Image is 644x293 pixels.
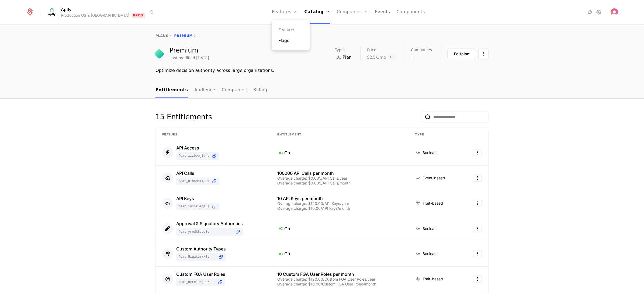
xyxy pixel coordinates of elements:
button: Select action [473,250,482,257]
div: $2.5K /mo [367,54,386,60]
a: Audience [194,82,215,98]
span: Price [367,48,376,52]
div: 10 API Keys per month [277,196,402,201]
span: feat_B7a5Mnt4kWf [178,179,209,183]
a: Billing [253,82,267,98]
div: Optimize decision authority across large organizations. [155,67,489,74]
button: Select environment [47,6,155,18]
div: 10 Custom FGA User Roles per month [277,272,402,276]
div: 1 [411,54,432,60]
span: Plan [342,54,352,61]
th: Entitlement [271,129,408,140]
button: Select action [473,175,482,182]
span: feat_inJsK5eqA3j [178,204,209,209]
div: API Calls [176,171,219,175]
div: Custom FGA User Roles [176,272,225,276]
img: Aptly [45,6,58,19]
div: On [277,225,402,232]
div: Overage charge: $10.00/Custom FGA User Roles/month [277,282,402,286]
div: Approval & Signatory Authorities [176,221,243,226]
div: Overage charge: $120.00/API Keys/year [277,202,402,205]
span: Event-based [423,175,445,181]
span: Type [335,48,344,52]
span: Trait-based [423,201,443,206]
div: On [277,149,402,156]
span: Companies [411,48,432,52]
div: Custom Authority Types [176,247,226,251]
button: Select action [473,200,482,207]
div: 15 Entitlements [155,111,212,122]
div: Production US & [GEOGRAPHIC_DATA] [61,13,129,18]
a: Companies [222,82,247,98]
ul: Choose Sub Page [155,82,267,98]
button: Editplan [447,48,476,59]
button: Select action [473,275,482,282]
div: Overage charge: $0.005/API Calls/year [277,176,402,180]
span: Boolean [423,150,437,155]
button: Open user button [611,8,618,16]
span: feat_UmrCJ9cJdq5 [178,280,215,284]
nav: Main [155,82,489,98]
a: Settings [595,9,602,15]
button: Select action [473,225,482,232]
span: + 1 [387,54,396,60]
div: On [277,250,402,257]
div: Last modified [DATE] [169,55,209,61]
span: feat_YREDK8cBo8E [178,230,233,234]
div: Overage charge: $0.005/API Calls/month [277,181,402,185]
span: Boolean [423,226,437,231]
a: Features [278,26,303,33]
th: Type [408,129,462,140]
a: Entitlements [155,82,188,98]
button: Select action [478,48,489,59]
div: Overage charge: $10.00/API Keys/month [277,207,402,210]
div: API Access [176,146,219,150]
img: 's logo [611,8,618,16]
span: Trait-based [423,276,443,282]
a: Flags [278,37,303,44]
button: Select action [473,149,482,156]
span: Boolean [423,251,437,256]
span: feat_5XgAKURXw3v [178,255,216,259]
div: Premium [169,47,209,54]
span: Prod [131,13,145,18]
div: Overage charge: $120.00/Custom FGA User Roles/year [277,277,402,281]
div: 100000 API Calls per month [277,171,402,175]
div: Edit plan [454,51,469,57]
div: API Keys [176,196,219,201]
th: Feature [156,129,271,140]
span: feat_XzZBoWJfCNp [178,154,209,158]
a: Integrations [587,9,593,15]
a: plans [155,34,168,38]
span: Aptly [61,6,71,13]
